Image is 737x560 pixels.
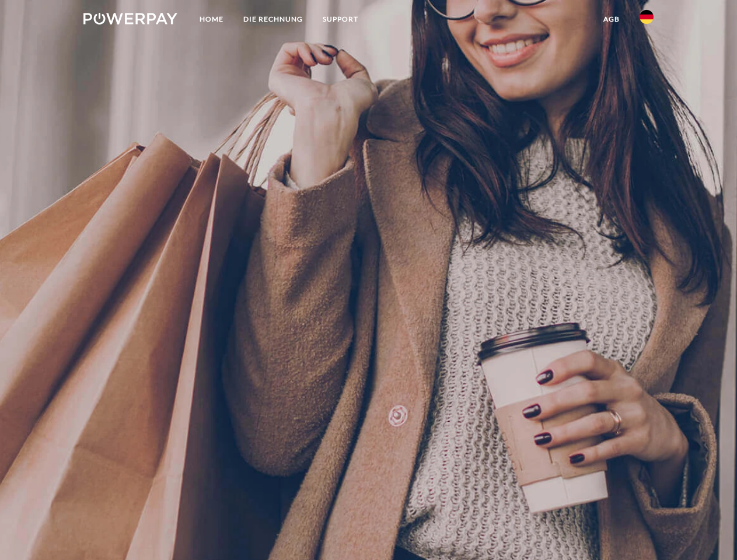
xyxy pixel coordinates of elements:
[83,13,177,24] img: logo-powerpay-white.svg
[233,9,313,30] a: DIE RECHNUNG
[640,10,654,24] img: de
[313,9,368,30] a: SUPPORT
[190,9,233,30] a: Home
[593,9,630,30] a: agb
